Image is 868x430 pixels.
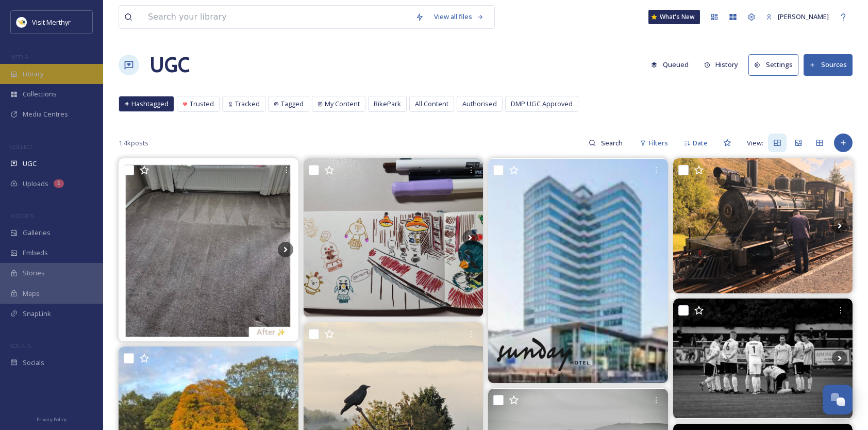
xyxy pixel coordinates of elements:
[37,412,66,425] a: Privacy Policy
[748,54,798,75] button: Settings
[143,6,410,28] input: Search your library
[693,138,708,148] span: Date
[23,268,45,278] span: Stories
[32,18,71,27] span: Visit Merthyr
[761,7,834,27] a: [PERSON_NAME]
[673,158,853,293] img: 🚂✨ Riding the rails through the heart of the Brecon Beacons. Nature, nostalgia, and a sparkling l...
[23,179,48,189] span: Uploads
[10,143,32,151] span: COLLECT
[488,159,668,384] img: The Business Growth Awards 2026 South & Mid Wales will be back at the Holland House Hotel by Sund...
[415,99,448,109] span: All Content
[747,138,763,148] span: View:
[23,358,44,368] span: Socials
[10,53,28,61] span: MEDIA
[646,55,699,75] a: Queued
[596,133,629,153] input: Search
[699,55,744,75] button: History
[646,55,694,75] button: Queued
[673,299,853,418] img: Some photographs from yesterdays game merthyr_town_fc_official #merthyr #merthyrtydfil #footballp...
[54,179,64,188] div: 1
[119,158,298,341] img: 📢 We cover your area .......⬇️ #southwalescarpetcleaningcompany #carpetcleaning #upholsterycleani...
[325,99,360,109] span: My Content
[23,309,51,319] span: SnapLink
[23,89,57,99] span: Collections
[804,54,853,75] button: Sources
[131,99,169,109] span: Hashtagged
[649,138,668,148] span: Filters
[778,12,829,21] span: [PERSON_NAME]
[37,416,66,423] span: Privacy Policy
[149,49,190,80] a: UGC
[748,54,804,75] a: Settings
[23,69,43,79] span: Library
[235,99,260,109] span: Tracked
[119,138,148,148] span: 1.4k posts
[429,7,489,27] a: View all files
[23,159,37,169] span: UGC
[10,212,34,220] span: WIDGETS
[462,99,497,109] span: Authorised
[10,342,31,350] span: SOCIALS
[23,228,51,238] span: Galleries
[511,99,573,109] span: DMP UGC Approved
[304,158,483,317] img: 닌텐도 <동물의 숲> 고인물 인증. 마스터, 여기 뜨아 연하게 한잔 부탁합니다. 최소 삼세번은 식혔다 마셔야 제맛. #모동숲 #동숲카페 #animalcrossingfan #t...
[281,99,304,109] span: Tagged
[23,109,68,119] span: Media Centres
[16,17,27,27] img: download.jpeg
[648,10,700,24] a: What's New
[374,99,401,109] span: BikePark
[190,99,214,109] span: Trusted
[699,55,749,75] a: History
[823,385,853,415] button: Open Chat
[23,289,40,299] span: Maps
[23,248,48,258] span: Embeds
